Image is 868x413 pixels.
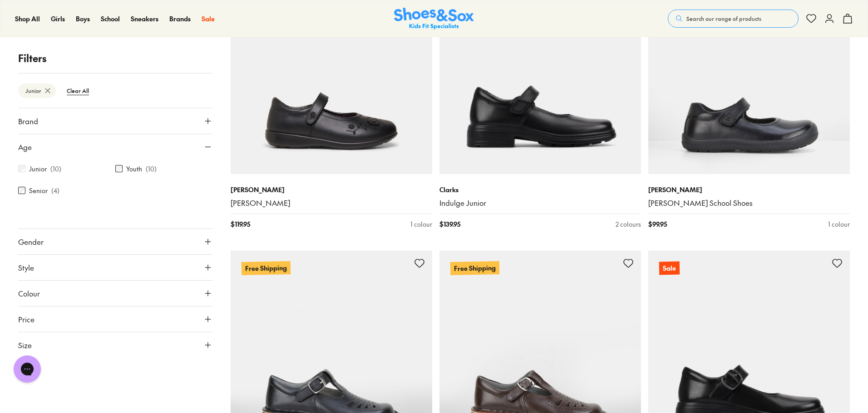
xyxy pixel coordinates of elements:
a: Shop All [15,14,40,24]
div: 1 colour [410,219,432,229]
p: Free Shipping [450,261,499,275]
p: ( 10 ) [146,164,157,174]
p: ( 4 ) [51,186,59,195]
button: Colour [18,281,212,306]
label: Youth [126,164,142,174]
a: Sale [202,14,215,24]
p: Free Shipping [242,261,291,275]
img: SNS_Logo_Responsive.svg [394,8,474,30]
span: Gender [18,236,44,247]
p: Sale [659,262,680,275]
button: Age [18,134,212,160]
a: [PERSON_NAME] School Shoes [648,198,850,208]
span: Price [18,314,35,325]
iframe: Gorgias live chat messenger [9,352,45,386]
a: Brands [169,14,191,24]
p: Filters [18,51,212,66]
a: [PERSON_NAME] [231,198,432,208]
a: Shoes & Sox [394,8,474,30]
btn: Junior [18,83,56,98]
span: Colour [18,288,40,299]
a: Indulge Junior [439,198,641,208]
label: Junior [29,164,47,174]
span: Size [18,340,32,350]
a: Girls [51,14,65,24]
button: Style [18,255,212,280]
button: Search our range of products [668,10,799,28]
a: School [101,14,120,24]
p: Clarks [439,185,641,194]
span: $ 99.95 [648,219,667,229]
span: Search our range of products [686,15,761,23]
button: Size [18,332,212,358]
a: Boys [76,14,90,24]
span: $ 139.95 [439,219,460,229]
label: Senior [29,186,48,195]
btn: Clear All [59,83,96,99]
p: ( 10 ) [50,164,61,174]
button: Gender [18,229,212,254]
p: [PERSON_NAME] [648,185,850,194]
div: 2 colours [616,219,641,229]
a: Sneakers [131,14,158,24]
button: Brand [18,108,212,134]
span: Age [18,141,32,152]
p: [PERSON_NAME] [231,185,432,194]
button: Price [18,306,212,332]
span: Brand [18,116,38,126]
div: 1 colour [828,219,850,229]
span: $ 119.95 [231,219,250,229]
span: Style [18,262,34,273]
